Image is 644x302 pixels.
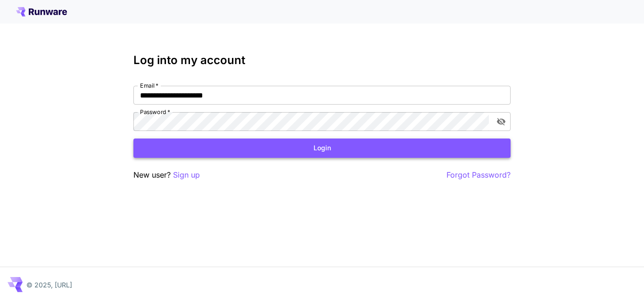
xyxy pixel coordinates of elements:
[140,108,170,116] label: Password
[133,139,511,158] button: Login
[446,169,511,181] button: Forgot Password?
[493,113,510,130] button: toggle password visibility
[140,82,158,90] label: Email
[133,169,200,181] p: New user?
[133,54,511,67] h3: Log into my account
[26,280,72,290] p: © 2025, [URL]
[173,169,200,181] button: Sign up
